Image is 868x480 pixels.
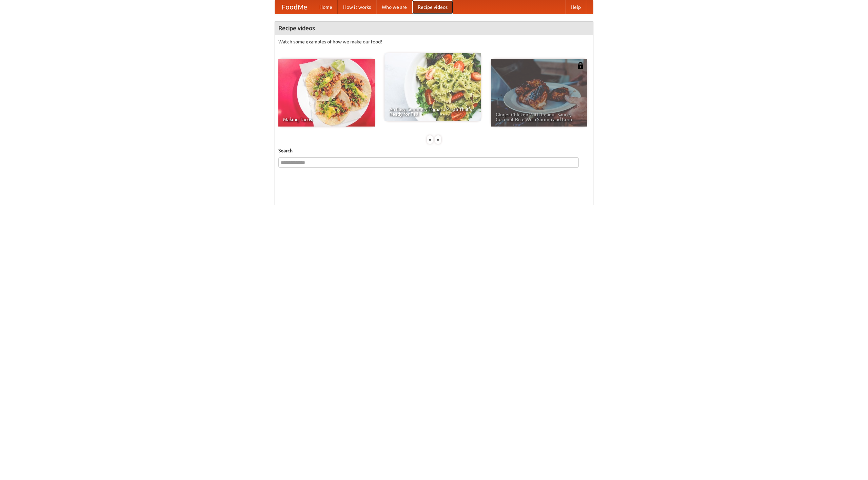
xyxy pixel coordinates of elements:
img: 483408.png [577,62,584,69]
a: FoodMe [275,0,314,14]
p: Watch some examples of how we make our food! [278,38,590,45]
a: Help [565,0,586,14]
a: Who we are [376,0,412,14]
a: Recipe videos [412,0,453,14]
h5: Search [278,147,590,154]
div: « [427,135,433,144]
div: » [435,135,441,144]
span: An Easy, Summery Tomato Pasta That's Ready for Fall [389,107,476,116]
h4: Recipe videos [275,21,593,35]
a: Home [314,0,338,14]
a: Making Tacos [278,59,375,127]
a: How it works [338,0,376,14]
span: Making Tacos [283,117,370,122]
a: An Easy, Summery Tomato Pasta That's Ready for Fall [384,53,481,121]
